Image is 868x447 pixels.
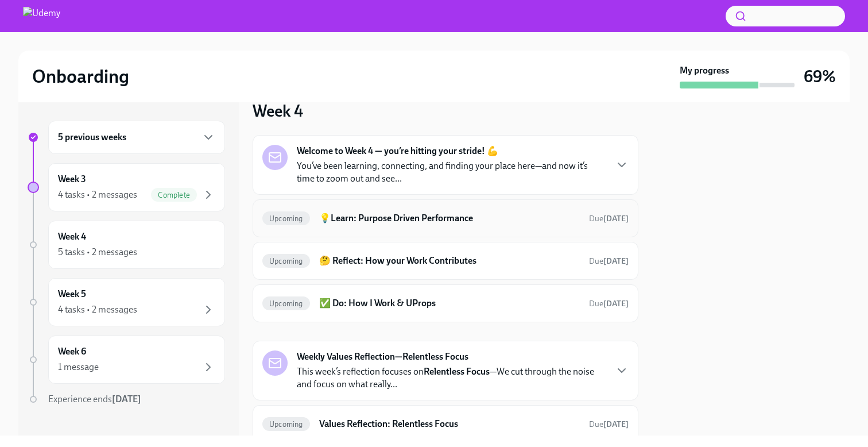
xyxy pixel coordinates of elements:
span: September 6th, 2025 10:00 [589,298,629,309]
span: Due [589,419,629,429]
h6: Week 6 [58,345,86,358]
h6: Values Reflection: Relentless Focus [319,418,580,430]
h2: Onboarding [32,65,129,88]
div: 4 tasks • 2 messages [58,188,137,201]
span: Upcoming [262,420,310,429]
h6: Week 4 [58,230,86,243]
strong: My progress [680,64,729,77]
span: Experience ends [48,394,141,404]
span: Due [589,256,629,266]
h6: 💡Learn: Purpose Driven Performance [319,212,580,225]
h3: Week 4 [253,101,303,121]
h6: Week 5 [58,288,86,300]
a: Week 45 tasks • 2 messages [28,221,225,269]
h3: 69% [804,66,836,87]
strong: [DATE] [603,419,629,429]
div: 4 tasks • 2 messages [58,303,137,316]
a: Week 54 tasks • 2 messages [28,278,225,326]
span: September 6th, 2025 10:00 [589,256,629,267]
img: Udemy [23,7,60,25]
a: Week 34 tasks • 2 messagesComplete [28,163,225,211]
a: Week 61 message [28,336,225,384]
span: Complete [151,191,197,199]
span: September 6th, 2025 10:00 [589,213,629,224]
span: Due [589,299,629,309]
div: 5 tasks • 2 messages [58,246,137,259]
a: Upcoming💡Learn: Purpose Driven PerformanceDue[DATE] [262,209,629,228]
a: UpcomingValues Reflection: Relentless FocusDue[DATE] [262,415,629,433]
a: Upcoming🤔 Reflect: How your Work ContributesDue[DATE] [262,252,629,270]
span: Due [589,214,629,223]
span: Upcoming [262,257,310,265]
p: This week’s reflection focuses on —We cut through the noise and focus on what really... [297,365,606,391]
div: 5 previous weeks [48,121,225,154]
div: 1 message [58,361,99,373]
a: Upcoming✅ Do: How I Work & UPropsDue[DATE] [262,294,629,313]
strong: Weekly Values Reflection—Relentless Focus [297,350,468,363]
span: September 8th, 2025 10:00 [589,419,629,430]
span: Upcoming [262,299,310,308]
strong: [DATE] [112,394,141,404]
strong: Welcome to Week 4 — you’re hitting your stride! 💪 [297,145,498,157]
h6: Week 3 [58,173,86,186]
p: You’ve been learning, connecting, and finding your place here—and now it’s time to zoom out and s... [297,160,606,185]
strong: [DATE] [603,256,629,266]
h6: 🤔 Reflect: How your Work Contributes [319,255,580,267]
strong: [DATE] [603,214,629,223]
strong: [DATE] [603,299,629,309]
span: Upcoming [262,214,310,223]
strong: Relentless Focus [424,366,490,377]
h6: 5 previous weeks [58,131,126,144]
h6: ✅ Do: How I Work & UProps [319,297,580,310]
